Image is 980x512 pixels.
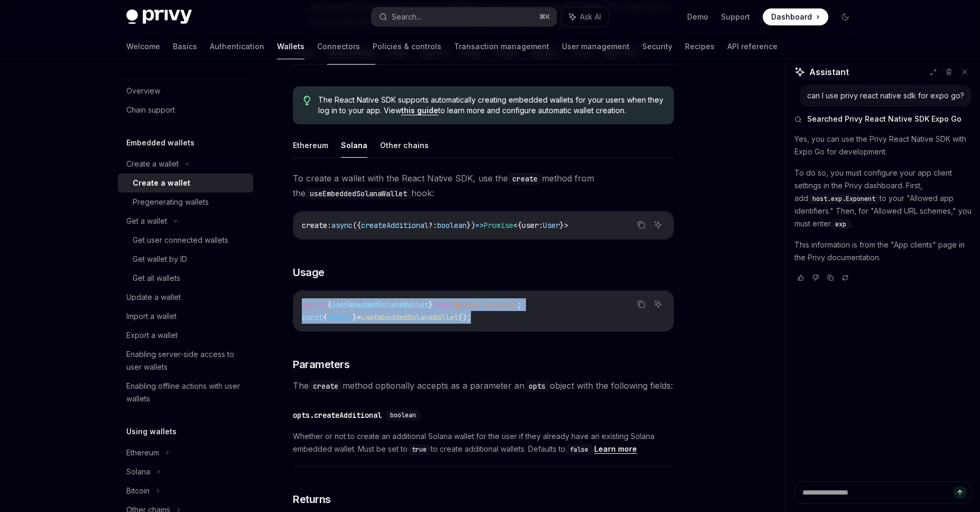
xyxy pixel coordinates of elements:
div: Pregenerating wallets [133,196,209,208]
span: { [323,313,327,322]
code: create [309,380,343,392]
div: Solana [126,465,150,478]
a: Enabling offline actions with user wallets [118,377,253,408]
span: Parameters [293,357,349,372]
a: Enabling server-side access to user wallets [118,345,253,377]
div: Enabling offline actions with user wallets [126,380,247,405]
div: Get user connected wallets [133,234,228,246]
a: Basics [173,34,197,59]
button: Ethereum [293,133,328,158]
a: Support [721,12,750,22]
a: Transaction management [454,34,549,59]
span: User [543,221,560,230]
svg: Tip [303,96,311,105]
span: create [302,221,327,230]
a: Wallets [277,34,304,59]
code: useEmbeddedSolanaWallet [306,188,411,199]
a: Demo [687,12,708,22]
button: Ask AI [562,7,608,26]
a: Connectors [317,34,360,59]
div: Chain support [126,104,175,116]
a: Learn more [594,444,637,454]
a: Authentication [210,34,264,59]
a: this guide [401,106,438,115]
span: The React Native SDK supports automatically creating embedded wallets for your users when they lo... [318,95,663,116]
div: opts.createAdditional [293,410,382,420]
button: Solana [341,133,367,158]
a: Security [642,34,672,59]
div: Export a wallet [126,329,178,342]
button: Ask AI [651,297,665,311]
span: < [513,221,517,230]
div: Get all wallets [133,272,180,285]
span: { [327,300,331,309]
span: Dashboard [771,12,812,22]
a: Pregenerating wallets [118,193,253,212]
span: boolean [390,411,416,419]
span: Returns [293,492,331,507]
span: Ask AI [580,12,601,22]
code: opts [524,380,550,392]
span: import [302,300,327,309]
span: } [560,221,564,230]
button: Search...⌘K [372,7,557,26]
span: (); [458,313,471,322]
span: '@privy-io/expo' [450,300,517,309]
span: exp [835,220,846,228]
div: Ethereum [126,446,159,459]
span: ; [517,300,522,309]
a: Welcome [126,34,160,59]
span: ({ [353,221,361,230]
span: Searched Privy React Native SDK Expo Go [807,114,961,124]
h5: Using wallets [126,425,177,438]
a: API reference [727,34,778,59]
div: Update a wallet [126,291,181,304]
button: Send message [954,486,966,499]
a: Create a wallet [118,173,253,193]
a: Get user connected wallets [118,231,253,250]
span: } [353,313,357,322]
div: Import a wallet [126,310,177,323]
span: boolean [437,221,467,230]
a: Get all wallets [118,269,253,288]
button: Copy the contents from the code block [634,297,648,311]
button: Copy the contents from the code block [634,218,648,232]
a: Chain support [118,100,253,120]
div: Enabling server-side access to user wallets [126,348,247,373]
p: Yes, you can use the Privy React Native SDK with Expo Go for development. [794,133,972,158]
a: Update a wallet [118,288,253,307]
span: { [517,221,522,230]
code: true [408,444,431,455]
h5: Embedded wallets [126,136,195,149]
div: Create a wallet [133,177,190,189]
span: > [564,221,568,230]
div: Get a wallet [126,215,167,227]
a: Dashboard [763,8,828,25]
span: ?: [429,221,437,230]
span: ⌘ K [539,13,550,21]
span: Whether or not to create an additional Solana wallet for the user if they already have an existin... [293,430,674,455]
span: = [357,313,361,322]
code: false [566,444,593,455]
span: useEmbeddedSolanaWallet [331,300,429,309]
span: async [331,221,353,230]
a: Get wallet by ID [118,250,253,269]
div: Search... [392,11,421,23]
span: } [429,300,433,309]
button: Toggle dark mode [837,8,854,25]
a: Policies & controls [373,34,441,59]
a: Import a wallet [118,307,253,326]
span: }) [467,221,475,230]
p: This information is from the "App clients" page in the Privy documentation. [794,239,972,264]
a: User management [562,34,630,59]
button: Other chains [380,133,429,158]
p: To do so, you must configure your app client settings in the Privy dashboard. First, add to your ... [794,167,972,230]
span: from [433,300,450,309]
span: Assistant [809,66,849,78]
span: user [522,221,539,230]
span: : [327,221,331,230]
span: : [539,221,543,230]
a: Export a wallet [118,326,253,345]
span: => [475,221,484,230]
div: Get wallet by ID [133,253,187,266]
